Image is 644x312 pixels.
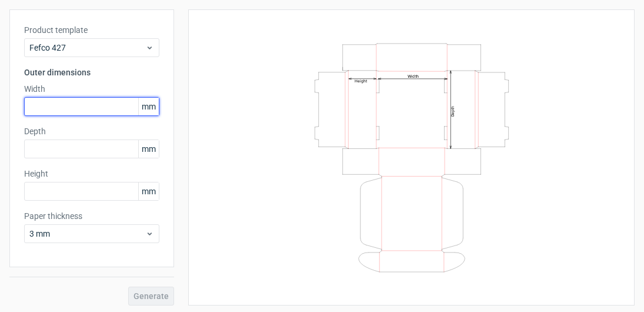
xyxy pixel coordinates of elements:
h3: Outer dimensions [24,67,159,78]
text: Depth [451,105,455,116]
span: Fefco 427 [29,42,145,54]
label: Depth [24,125,159,137]
text: Width [408,73,419,78]
label: Width [24,83,159,95]
span: mm [138,140,159,158]
span: 3 mm [29,228,145,240]
label: Paper thickness [24,210,159,222]
label: Product template [24,24,159,36]
span: mm [138,98,159,115]
text: Height [355,78,367,83]
span: mm [138,182,159,200]
label: Height [24,168,159,180]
